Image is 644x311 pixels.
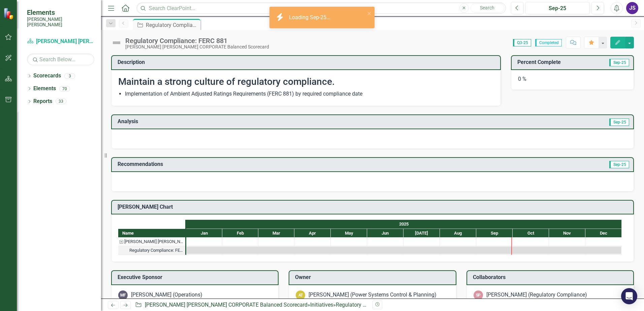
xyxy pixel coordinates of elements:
[476,229,513,238] div: Sep
[27,16,94,28] small: [PERSON_NAME] [PERSON_NAME]
[222,229,258,238] div: Feb
[118,246,185,255] div: Regulatory Compliance: FERC 881
[511,70,634,90] div: 0 %
[145,302,308,308] a: [PERSON_NAME] [PERSON_NAME] CORPORATE Balanced Scorecard
[118,237,185,246] div: Task: Santee Cooper CORPORATE Balanced Scorecard Start date: 2025-01-01 End date: 2025-01-02
[295,274,452,280] h3: Owner
[331,229,367,238] div: May
[528,4,587,12] div: Sep-25
[187,247,621,254] div: Task: Start date: 2025-01-01 End date: 2025-12-31
[626,2,638,14] button: JS
[621,288,637,304] div: Open Intercom Messenger
[525,2,590,14] button: Sep-25
[258,229,294,238] div: Mar
[33,85,56,93] a: Elements
[440,229,476,238] div: Aug
[486,291,587,299] div: [PERSON_NAME] (Regulatory Compliance)
[3,8,15,20] img: ClearPoint Strategy
[118,77,494,87] h2: Maintain a strong culture of regulatory compliance.
[609,59,629,66] span: Sep-25
[136,2,506,14] input: Search ClearPoint...
[404,229,440,238] div: Jul
[474,290,483,300] div: SP
[125,90,494,98] li: Implementation of Ambient Adjusted Ratings Requirements (FERC 881) by required compliance date
[118,118,374,125] h3: Analysis
[118,59,497,65] h3: Description
[609,118,629,126] span: Sep-25
[310,302,333,308] a: Initiatives
[186,220,622,229] div: 2025
[367,229,404,238] div: Jun
[609,161,629,168] span: Sep-25
[33,98,52,105] a: Reports
[118,274,275,280] h3: Executive Sponsor
[33,72,61,80] a: Scorecards
[296,290,305,300] div: AT
[124,237,183,246] div: [PERSON_NAME] [PERSON_NAME] CORPORATE Balanced Scorecard
[517,59,594,65] h3: Percent Complete
[480,5,494,10] span: Search
[535,39,562,46] span: Completed
[129,246,183,255] div: Regulatory Compliance: FERC 881
[56,99,66,104] div: 33
[118,237,185,246] div: Santee Cooper CORPORATE Balanced Scorecard
[131,291,202,299] div: [PERSON_NAME] (Operations)
[289,14,332,22] div: Loading Sep-25...
[513,39,531,46] span: Q3-25
[125,44,269,49] div: [PERSON_NAME] [PERSON_NAME] CORPORATE Balanced Scorecard
[309,291,437,299] div: [PERSON_NAME] (Power Systems Control & Planning)
[111,37,122,48] img: Not Defined
[118,161,471,167] h3: Recommendations
[118,290,128,300] div: MF
[118,204,630,210] h3: [PERSON_NAME] Chart
[513,229,549,238] div: Oct
[367,9,372,17] button: close
[549,229,585,238] div: Nov
[118,246,185,255] div: Task: Start date: 2025-01-01 End date: 2025-12-31
[27,38,94,45] a: [PERSON_NAME] [PERSON_NAME] CORPORATE Balanced Scorecard
[146,21,199,29] div: Regulatory Compliance: FERC 881
[135,301,367,309] div: » »
[186,229,222,238] div: Jan
[294,229,331,238] div: Apr
[473,274,630,280] h3: Collaborators
[27,8,94,16] span: Elements
[27,54,94,65] input: Search Below...
[59,86,70,92] div: 70
[125,37,269,44] div: Regulatory Compliance: FERC 881
[471,3,504,13] button: Search
[118,229,185,237] div: Name
[585,229,622,238] div: Dec
[64,73,75,79] div: 3
[336,302,417,308] div: Regulatory Compliance: FERC 881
